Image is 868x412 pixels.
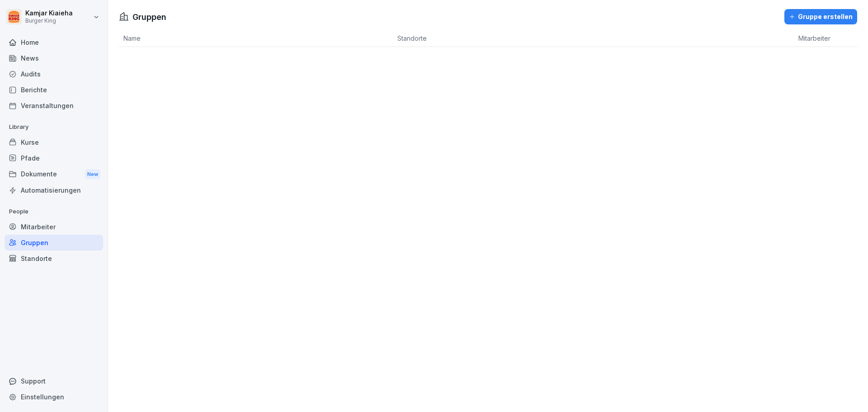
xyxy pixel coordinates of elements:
p: Kamjar Kiaieha [25,9,73,17]
th: Standorte [393,30,794,47]
a: Kurse [5,134,103,150]
a: Einstellungen [5,389,103,405]
th: Name [119,30,393,47]
th: Mitarbeiter [794,30,857,47]
p: Library [5,120,103,134]
div: Support [5,373,103,389]
div: New [85,169,100,180]
p: Burger King [25,18,73,24]
a: DokumenteNew [5,166,103,183]
a: Berichte [5,82,103,98]
a: Veranstaltungen [5,98,103,114]
button: Gruppe erstellen [784,9,857,24]
a: Home [5,34,103,50]
a: Automatisierungen [5,182,103,198]
a: Gruppen [5,235,103,251]
a: Standorte [5,251,103,266]
a: Mitarbeiter [5,219,103,235]
h1: Gruppen [132,11,166,23]
p: People [5,204,103,219]
div: Gruppe erstellen [789,12,853,22]
a: Audits [5,66,103,82]
a: News [5,50,103,66]
a: Pfade [5,150,103,166]
div: Dokumente [5,166,103,183]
